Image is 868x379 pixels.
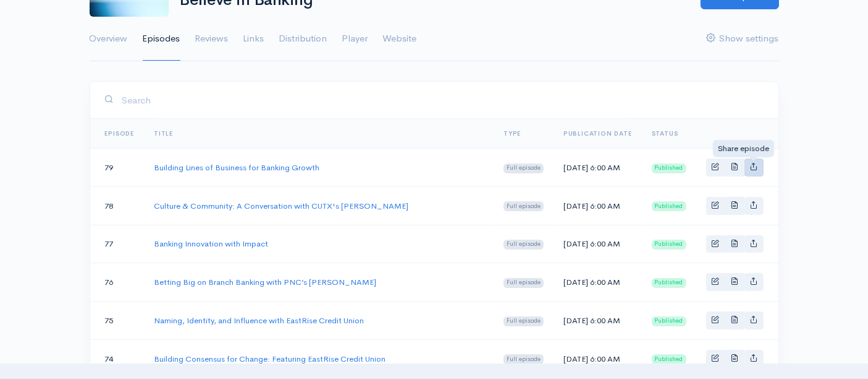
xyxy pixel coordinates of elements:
span: Published [652,240,686,250]
a: Player [342,17,368,61]
div: Basic example [706,350,764,368]
td: 78 [90,186,145,225]
span: Full episode [504,354,544,364]
span: Published [652,163,686,173]
span: Full episode [504,201,544,211]
a: Reviews [195,17,229,61]
td: 75 [90,302,145,340]
div: Basic example [706,159,764,176]
td: 77 [90,225,145,263]
div: Basic example [706,197,764,215]
div: Basic example [706,235,764,253]
td: [DATE] 6:00 AM [554,225,642,263]
a: Betting Big on Branch Banking with PNC’s [PERSON_NAME] [154,277,376,287]
a: Links [243,17,264,61]
div: Basic example [706,273,764,291]
td: [DATE] 6:00 AM [554,149,642,187]
td: [DATE] 6:00 AM [554,186,642,225]
input: Search [122,87,764,113]
a: Type [504,129,521,137]
a: Publication date [563,129,632,137]
td: 74 [90,339,145,378]
a: Building Lines of Business for Banking Growth [154,162,319,173]
span: Status [652,129,678,137]
td: [DATE] 6:00 AM [554,339,642,378]
td: 76 [90,263,145,302]
a: Episode [105,129,135,137]
a: Building Consensus for Change: Featuring EastRise Credit Union [154,354,386,364]
a: Show settings [707,17,779,61]
span: Full episode [504,240,544,250]
a: Banking Innovation with Impact [154,238,268,249]
a: Website [383,17,417,61]
span: Published [652,316,686,326]
span: Full episode [504,278,544,288]
a: Distribution [279,17,327,61]
span: Published [652,354,686,364]
td: [DATE] 6:00 AM [554,263,642,302]
a: Naming, Identity, and Influence with EastRise Credit Union [154,315,364,326]
a: Title [154,129,173,137]
td: [DATE] 6:00 AM [554,302,642,340]
span: Published [652,278,686,288]
span: Full episode [504,163,544,173]
div: Share episode [713,140,774,157]
div: Basic example [706,311,764,329]
span: Published [652,201,686,211]
a: Episodes [143,17,180,61]
a: Overview [90,17,128,61]
td: 79 [90,149,145,187]
span: Full episode [504,316,544,326]
a: Culture & Community: A Conversation with CUTX's [PERSON_NAME] [154,201,408,211]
